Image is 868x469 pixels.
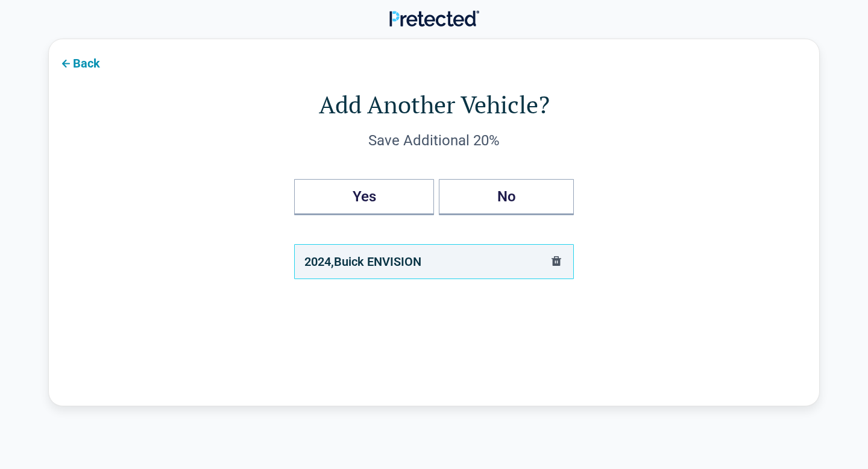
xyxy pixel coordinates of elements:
[294,179,574,215] div: Add Another Vehicles?
[97,87,771,121] h1: Add Another Vehicle?
[294,179,434,215] button: Yes
[304,252,421,271] div: 2024 , Buick ENVISION
[97,131,771,150] div: Save Additional 20%
[439,179,574,215] button: No
[49,49,110,76] button: Back
[549,254,564,270] button: delete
